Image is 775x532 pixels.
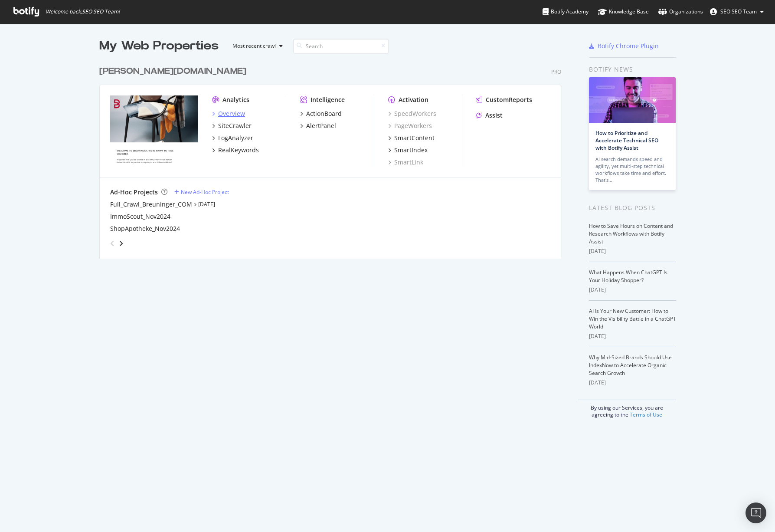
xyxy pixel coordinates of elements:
div: AlertPanel [306,122,336,130]
div: [DATE] [589,247,676,255]
div: [DATE] [589,379,676,387]
img: How to Prioritize and Accelerate Technical SEO with Botify Assist [589,77,676,123]
a: SpeedWorkers [388,109,436,118]
div: Overview [218,109,245,118]
a: AI Is Your New Customer: How to Win the Visibility Battle in a ChatGPT World [589,307,676,330]
a: [DATE] [198,200,215,208]
a: ActionBoard [300,109,342,118]
div: By using our Services, you are agreeing to the [578,400,676,418]
div: Activation [399,95,428,104]
a: What Happens When ChatGPT Is Your Holiday Shopper? [589,269,667,284]
div: CustomReports [486,95,532,104]
a: ShopApotheke_Nov2024 [110,224,180,233]
a: Botify Chrome Plugin [589,42,659,50]
div: Analytics [222,95,249,104]
div: Most recent crawl [232,43,276,49]
div: Knowledge Base [598,7,649,16]
a: Assist [476,111,503,120]
a: Full_Crawl_Breuninger_COM [110,200,192,209]
a: LogAnalyzer [212,134,253,142]
div: Ad-Hoc Projects [110,188,158,197]
a: SmartContent [388,134,435,142]
div: Organizations [658,7,703,16]
a: [PERSON_NAME][DOMAIN_NAME] [99,65,250,78]
div: New Ad-Hoc Project [181,188,229,196]
div: SmartContent [394,134,435,142]
a: How to Save Hours on Content and Research Workflows with Botify Assist [589,222,673,245]
a: Overview [212,109,245,118]
a: AlertPanel [300,122,336,130]
a: PageWorkers [388,122,432,130]
a: SiteCrawler [212,122,252,130]
div: Assist [485,111,503,120]
div: Open Intercom Messenger [746,502,766,523]
div: [DATE] [589,286,676,294]
a: Why Mid-Sized Brands Should Use IndexNow to Accelerate Organic Search Growth [589,354,672,377]
div: Botify Chrome Plugin [598,42,659,50]
div: SiteCrawler [218,122,252,130]
div: Botify news [589,65,676,74]
div: Pro [551,68,561,76]
div: SmartIndex [394,146,428,154]
img: breuninger.com [110,95,198,166]
a: RealKeywords [212,146,259,154]
div: [PERSON_NAME][DOMAIN_NAME] [99,65,246,78]
div: Intelligence [311,95,345,104]
a: ImmoScout_Nov2024 [110,212,170,221]
div: LogAnalyzer [218,134,253,142]
div: grid [99,55,568,259]
div: AI search demands speed and agility, yet multi-step technical workflows take time and effort. Tha... [595,156,669,184]
a: SmartLink [388,158,423,167]
div: angle-right [118,239,124,248]
button: SEO SEO Team [703,5,771,19]
a: SmartIndex [388,146,428,154]
span: SEO SEO Team [720,8,757,15]
div: RealKeywords [218,146,259,154]
a: CustomReports [476,95,532,104]
div: [DATE] [589,332,676,340]
a: Terms of Use [630,411,662,418]
button: Most recent crawl [226,39,286,53]
div: ActionBoard [306,109,342,118]
input: Search [293,39,389,54]
div: My Web Properties [99,37,219,55]
div: angle-left [107,236,118,250]
div: Botify Academy [543,7,589,16]
a: New Ad-Hoc Project [174,188,229,196]
a: How to Prioritize and Accelerate Technical SEO with Botify Assist [595,129,658,151]
span: Welcome back, SEO SEO Team ! [46,8,120,15]
div: Latest Blog Posts [589,203,676,213]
